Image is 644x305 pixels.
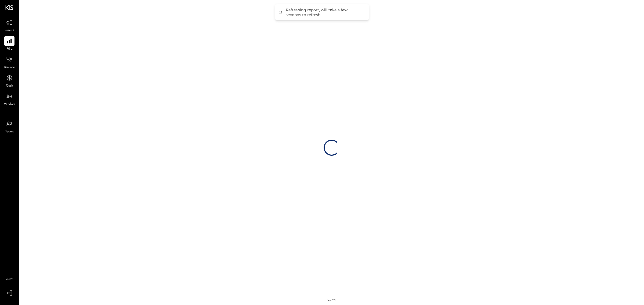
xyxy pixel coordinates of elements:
[0,17,19,33] a: Queue
[4,102,15,107] span: Vendors
[5,28,14,33] span: Queue
[4,65,15,70] span: Balance
[0,119,19,134] a: Teams
[0,91,19,107] a: Vendors
[286,8,364,17] div: Refreshing report, will take a few seconds to refresh
[327,298,336,302] div: v 4.37.1
[0,54,19,70] a: Balance
[5,129,14,134] span: Teams
[6,47,13,51] span: P&L
[0,36,19,51] a: P&L
[0,73,19,88] a: Cash
[6,84,13,88] span: Cash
